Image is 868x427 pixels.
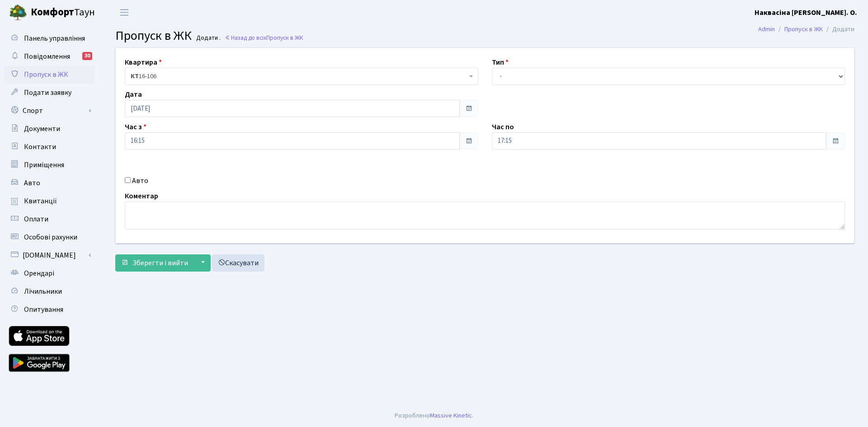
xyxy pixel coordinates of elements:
[758,24,775,34] a: Admin
[395,411,473,421] div: Розроблено .
[9,4,27,22] img: logo.png
[24,178,40,188] span: Авто
[125,68,478,85] span: <b>КТ</b>&nbsp;&nbsp;&nbsp;&nbsp;16-106
[430,411,472,420] a: Massive Kinetic
[266,33,303,42] span: Пропуск в ЖК
[31,5,95,20] span: Таун
[5,84,95,102] a: Подати заявку
[212,254,264,272] a: Скасувати
[5,120,95,138] a: Документи
[5,282,95,300] a: Лічильники
[24,214,48,224] span: Оплати
[125,89,142,100] label: Дата
[784,24,823,34] a: Пропуск в ЖК
[5,246,95,264] a: [DOMAIN_NAME]
[131,72,139,81] b: КТ
[125,122,146,132] label: Час з
[5,210,95,228] a: Оплати
[24,232,77,242] span: Особові рахунки
[24,70,68,80] span: Пропуск в ЖК
[24,268,54,278] span: Орендарі
[24,124,60,134] span: Документи
[492,122,514,132] label: Час по
[24,88,71,98] span: Подати заявку
[82,52,92,60] div: 30
[24,196,57,206] span: Квитанції
[5,156,95,174] a: Приміщення
[755,8,857,18] b: Наквасіна [PERSON_NAME]. О.
[132,175,148,186] label: Авто
[24,33,85,43] span: Панель управління
[5,264,95,282] a: Орендарі
[5,66,95,84] a: Пропуск в ЖК
[24,286,62,296] span: Лічильники
[5,228,95,246] a: Особові рахунки
[115,254,194,272] button: Зберегти і вийти
[5,47,95,66] a: Повідомлення30
[24,305,63,314] span: Опитування
[755,7,857,18] a: Наквасіна [PERSON_NAME]. О.
[132,258,188,268] span: Зберегти і вийти
[5,29,95,47] a: Панель управління
[823,24,854,34] li: Додати
[131,72,467,81] span: <b>КТ</b>&nbsp;&nbsp;&nbsp;&nbsp;16-106
[5,102,95,120] a: Спорт
[31,5,74,19] b: Комфорт
[125,191,158,202] label: Коментар
[745,20,868,39] nav: breadcrumb
[24,52,70,61] span: Повідомлення
[24,142,56,152] span: Контакти
[5,138,95,156] a: Контакти
[24,160,64,170] span: Приміщення
[115,27,192,45] span: Пропуск в ЖК
[125,57,162,68] label: Квартира
[113,5,136,20] button: Переключити навігацію
[5,300,95,319] a: Опитування
[5,174,95,192] a: Авто
[5,192,95,210] a: Квитанції
[225,33,303,42] a: Назад до всіхПропуск в ЖК
[492,57,509,68] label: Тип
[194,34,221,42] small: Додати .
